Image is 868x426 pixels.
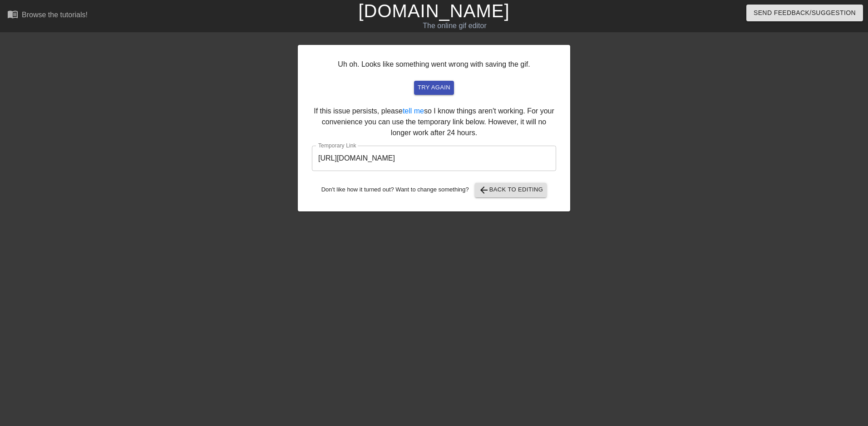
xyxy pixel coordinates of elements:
[754,7,856,19] span: Send Feedback/Suggestion
[294,20,615,31] div: The online gif editor
[312,146,556,171] input: bare
[22,11,88,19] div: Browse the tutorials!
[312,183,556,197] div: Don't like how it turned out? Want to change something?
[358,1,509,21] a: [DOMAIN_NAME]
[414,81,454,95] button: try again
[475,183,547,197] button: Back to Editing
[746,5,863,21] button: Send Feedback/Suggestion
[7,9,18,20] span: menu_book
[7,9,88,23] a: Browse the tutorials!
[298,45,570,211] div: Uh oh. Looks like something went wrong with saving the gif. If this issue persists, please so I k...
[478,185,489,196] span: arrow_back
[418,83,450,93] span: try again
[403,107,424,115] a: tell me
[478,185,543,196] span: Back to Editing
